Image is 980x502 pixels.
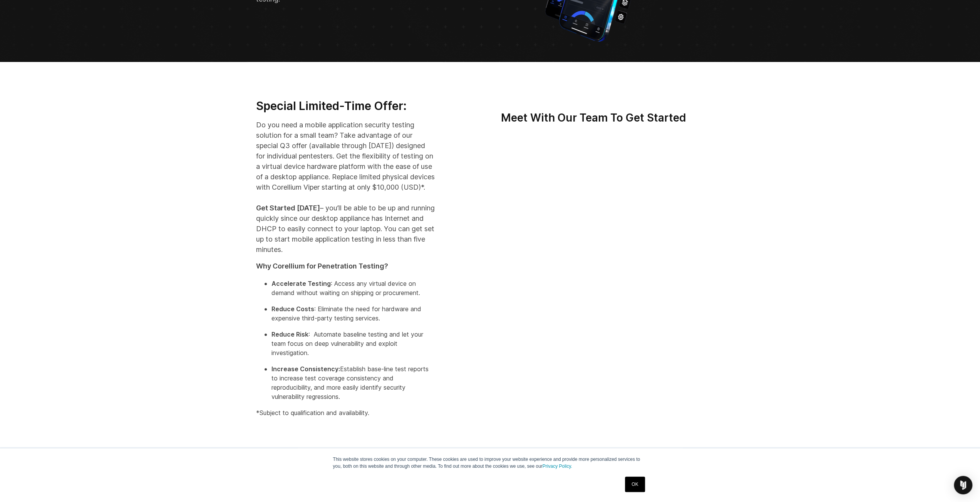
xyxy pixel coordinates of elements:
[271,280,331,287] strong: Accelerate Testing
[333,456,647,470] p: This website stores cookies on your computer. These cookies are used to improve your website expe...
[271,330,435,357] p: : Automate baseline testing and let your team focus on deep vulnerability and exploit investigation.
[954,476,972,494] div: Open Intercom Messenger
[543,464,572,469] a: Privacy Policy.
[501,111,686,124] strong: Meet With Our Team To Get Started
[271,304,435,323] p: : Eliminate the need for hardware and expensive third-party testing services.
[271,305,314,313] strong: Reduce Costs
[256,99,435,113] h3: Special Limited-Time Offer:
[256,408,435,417] p: *Subject to qualification and availability.
[271,330,308,338] strong: Reduce Risk
[271,365,340,373] strong: Increase Consistency:
[256,120,435,255] p: Do you need a mobile application security testing solution for a small team? Take advantage of ou...
[271,364,435,401] p: Establish base-line test reports to increase test coverage consistency and reproducibility, and m...
[256,262,388,270] strong: Why Corellium for Penetration Testing?
[625,477,645,492] a: OK
[256,204,320,212] strong: Get Started [DATE]
[271,279,435,297] p: : Access any virtual device on demand without waiting on shipping or procurement.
